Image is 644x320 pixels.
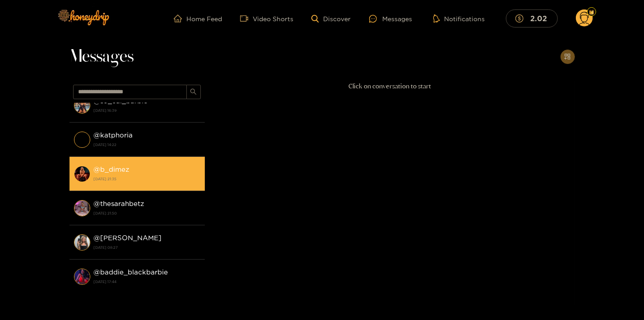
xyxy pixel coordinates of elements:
[564,53,571,61] span: appstore-add
[205,81,575,91] p: Click on conversation to start
[74,234,90,251] img: conversation
[240,14,253,23] span: video-camera
[561,50,575,64] button: appstore-add
[74,269,90,285] img: conversation
[431,14,488,23] button: Notifications
[94,175,200,183] strong: [DATE] 21:35
[94,141,200,149] strong: [DATE] 14:22
[94,268,168,276] strong: @ baddie_blackbarbie
[589,9,594,15] img: Fan Level
[174,14,186,23] span: home
[94,243,200,251] strong: [DATE] 08:27
[529,14,548,23] mark: 2.02
[74,200,90,216] img: conversation
[94,209,200,217] strong: [DATE] 21:50
[74,97,90,114] img: conversation
[69,46,134,68] span: Messages
[186,85,201,99] button: search
[94,131,133,139] strong: @ katphoria
[94,200,144,207] strong: @ thesarahbetz
[174,14,222,23] a: Home Feed
[94,165,130,173] strong: @ b_dimez
[94,234,162,242] strong: @ [PERSON_NAME]
[515,14,528,23] span: dollar
[74,166,90,182] img: conversation
[94,278,200,286] strong: [DATE] 17:44
[74,132,90,148] img: conversation
[94,106,200,114] strong: [DATE] 16:39
[506,9,558,27] button: 2.02
[369,14,412,24] div: Messages
[311,15,351,23] a: Discover
[240,14,293,23] a: Video Shorts
[190,88,197,96] span: search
